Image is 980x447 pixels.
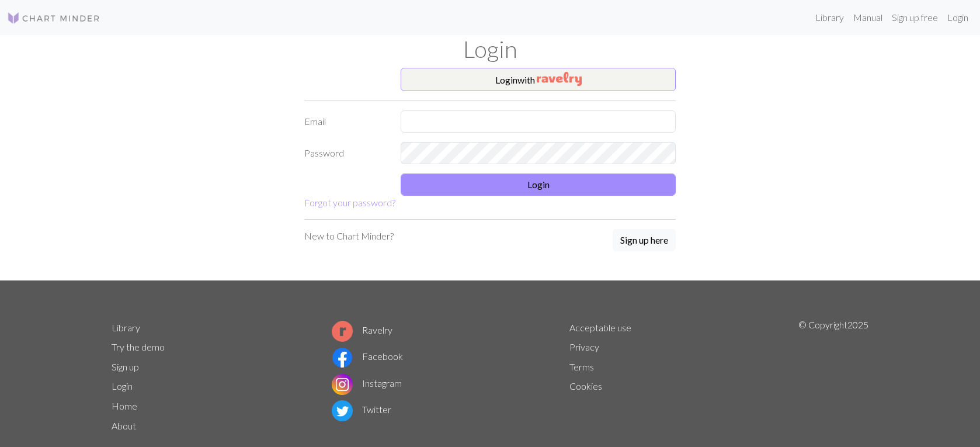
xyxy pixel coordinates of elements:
[537,72,582,86] img: Ravelry
[112,322,140,333] a: Library
[112,380,133,391] a: Login
[613,229,676,251] button: Sign up here
[297,110,394,133] label: Email
[112,361,139,372] a: Sign up
[943,6,973,29] a: Login
[332,400,353,421] img: Twitter logo
[332,351,403,362] a: Facebook
[304,197,395,208] a: Forgot your password?
[849,6,887,29] a: Manual
[569,361,594,372] a: Terms
[569,380,602,391] a: Cookies
[332,404,391,415] a: Twitter
[569,341,599,352] a: Privacy
[332,377,402,389] a: Instagram
[798,318,868,436] p: © Copyright 2025
[569,322,631,333] a: Acceptable use
[332,324,392,335] a: Ravelry
[332,347,353,368] img: Facebook logo
[613,229,676,252] a: Sign up here
[297,142,394,164] label: Password
[112,420,136,431] a: About
[105,35,875,63] h1: Login
[332,321,353,342] img: Ravelry logo
[304,229,394,243] p: New to Chart Minder?
[811,6,849,29] a: Library
[401,68,676,91] button: Loginwith
[112,341,165,352] a: Try the demo
[887,6,943,29] a: Sign up free
[401,174,676,196] button: Login
[332,374,353,395] img: Instagram logo
[7,11,100,25] img: Logo
[112,400,137,411] a: Home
